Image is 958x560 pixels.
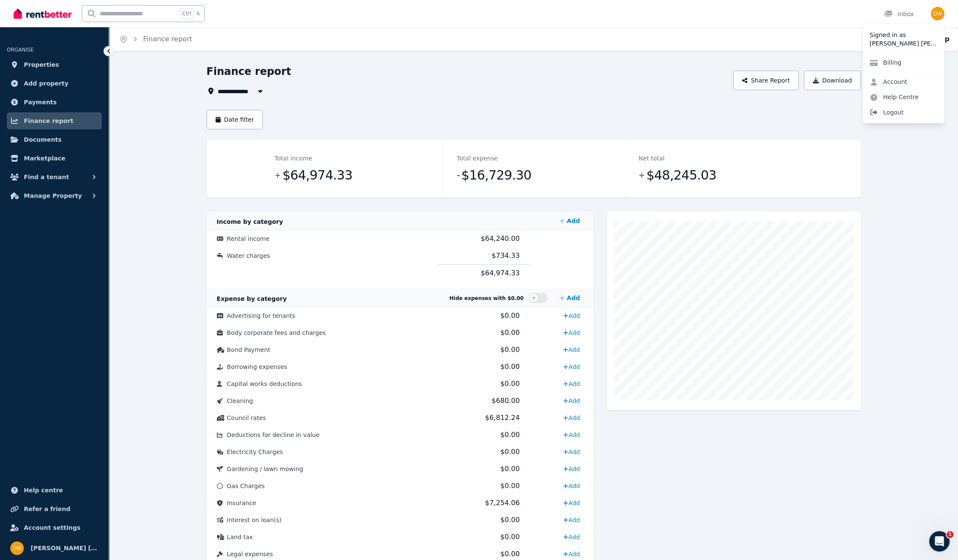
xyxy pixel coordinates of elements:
span: Income by category [217,218,283,225]
span: ORGANISE [7,47,34,53]
nav: Breadcrumb [109,27,202,51]
span: Account settings [24,523,81,533]
span: $0.00 [500,380,520,388]
a: Add [560,343,583,357]
img: David William Proctor [10,541,24,555]
p: Signed in as [869,31,938,39]
span: $64,240.00 [480,234,520,243]
p: [PERSON_NAME] [PERSON_NAME] [869,39,938,48]
span: Hide expenses with $0.00 [449,295,524,301]
iframe: Intercom live chat [929,531,949,551]
button: Share Report [733,71,799,90]
span: $0.00 [500,311,520,320]
span: Water charges [227,252,270,259]
span: Electricity Charges [227,449,283,455]
span: $0.00 [500,363,520,371]
span: Gardening / lawn mowing [227,466,303,472]
span: - [457,169,460,181]
span: k [197,10,200,17]
a: Add [560,428,583,442]
span: $0.00 [500,482,520,490]
span: Documents [24,134,62,145]
a: Add [560,326,583,340]
a: Add [560,462,583,476]
a: Refer a friend [7,500,102,517]
a: Account settings [7,519,102,536]
a: Add [560,309,583,323]
dt: Total expense [457,153,498,163]
div: Inbox [884,10,914,18]
a: Finance report [7,112,102,129]
span: $0.00 [500,533,520,541]
span: Payments [24,97,57,107]
span: $734.33 [492,251,520,260]
span: Interest on loan(s) [227,517,282,523]
span: $0.00 [500,329,520,337]
img: RentBetter [14,7,72,20]
dt: Net total [639,153,665,163]
button: Find a tenant [7,169,102,186]
a: Add [560,394,583,408]
span: Council rates [227,414,266,421]
span: Properties [24,60,59,70]
span: $680.00 [492,397,520,405]
dt: Total income [275,153,312,163]
button: Manage Property [7,187,102,204]
span: 1 [946,531,953,538]
span: $0.00 [500,465,520,473]
a: Add [560,496,583,510]
span: Body corporate fees and charges [227,329,326,336]
span: $0.00 [500,448,520,456]
a: Add [560,360,583,374]
span: $64,974.33 [480,269,520,277]
span: Borrowing expenses [227,363,287,370]
span: Insurance [227,500,256,506]
h1: Finance report [207,65,291,78]
a: Help centre [7,482,102,499]
span: Bond Payment [227,346,270,353]
span: Deductions for decline in value [227,431,319,438]
a: Add [556,212,583,229]
a: Help Centre [863,89,925,105]
a: Finance report [143,35,192,43]
a: Add [560,530,583,544]
span: + [275,169,281,181]
a: Payments [7,94,102,111]
span: Add property [24,78,69,89]
button: Date filter [207,110,263,129]
span: $0.00 [500,346,520,354]
a: Add property [7,75,102,92]
img: David William Proctor [931,7,944,20]
span: Rental income [227,235,270,242]
span: Refer a friend [24,504,70,514]
span: $48,245.03 [646,167,716,184]
span: Find a tenant [24,172,69,182]
span: + [639,169,644,181]
a: Properties [7,56,102,73]
span: Logout [863,105,944,120]
span: [PERSON_NAME] [PERSON_NAME] [31,543,98,553]
span: $0.00 [500,431,520,439]
button: Download [804,71,861,90]
a: Marketplace [7,150,102,167]
span: Ctrl [180,8,193,19]
a: Add [560,513,583,527]
span: Help centre [24,485,63,495]
a: Add [560,377,583,391]
span: $0.00 [500,516,520,524]
a: Account [863,74,914,89]
span: Marketplace [24,153,65,163]
a: Add [560,411,583,425]
a: Add [556,289,583,306]
a: Add [560,479,583,493]
span: Expense by category [217,295,287,302]
span: Land tax [227,534,253,540]
span: Advertising for tenants [227,312,296,319]
a: Add [560,445,583,459]
span: Gas Charges [227,483,265,489]
span: $7,254.06 [485,499,520,507]
span: Manage Property [24,191,82,201]
a: Documents [7,131,102,148]
span: Legal expenses [227,551,273,557]
span: Finance report [24,116,73,126]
